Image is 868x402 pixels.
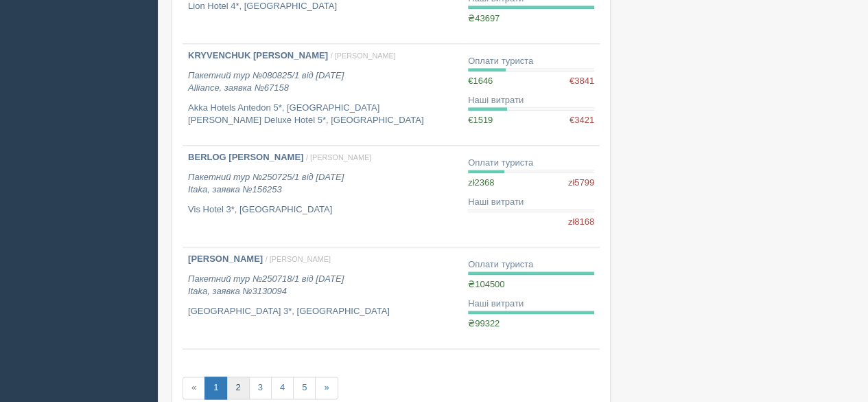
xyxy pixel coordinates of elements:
[188,254,263,264] b: [PERSON_NAME]
[468,76,493,86] span: €1646
[315,377,338,399] a: »
[468,298,594,311] div: Наші витрати
[306,153,371,161] span: / [PERSON_NAME]
[188,273,344,297] i: Пакетний тур №250718/1 від [DATE] Itaka, заявка №3130094
[204,377,227,399] a: 1
[188,70,344,93] i: Пакетний тур №080825/1 від [DATE] Alliance, заявка №67158
[183,247,462,348] a: [PERSON_NAME] / [PERSON_NAME] Пакетний тур №250718/1 від [DATE]Itaka, заявка №3130094 [GEOGRAPHIC...
[183,146,462,247] a: BERLOG [PERSON_NAME] / [PERSON_NAME] Пакетний тур №250725/1 від [DATE]Itaka, заявка №156253 Vis H...
[570,75,594,88] span: €3841
[188,102,457,127] p: Akka Hotels Antedon 5*, [GEOGRAPHIC_DATA] [PERSON_NAME] Deluxe Hotel 5*, [GEOGRAPHIC_DATA]
[570,114,594,127] span: €3421
[468,13,500,23] span: ₴43697
[188,172,344,195] i: Пакетний тур №250725/1 від [DATE] Itaka, заявка №156253
[249,377,272,399] a: 3
[468,196,594,209] div: Наші витрати
[188,50,328,60] b: KRYVENCHUK [PERSON_NAME]
[468,115,493,125] span: €1519
[568,216,594,229] span: zł8168
[226,377,249,399] a: 2
[468,279,504,289] span: ₴104500
[568,177,594,190] span: zł5799
[293,377,316,399] a: 5
[468,157,594,170] div: Оплати туриста
[188,203,457,216] p: Vis Hotel 3*, [GEOGRAPHIC_DATA]
[468,55,594,68] div: Оплати туриста
[468,318,500,328] span: ₴99322
[331,52,396,60] span: / [PERSON_NAME]
[468,94,594,107] div: Наші витрати
[183,377,205,399] span: «
[468,177,494,188] span: zł2368
[183,44,462,145] a: KRYVENCHUK [PERSON_NAME] / [PERSON_NAME] Пакетний тур №080825/1 від [DATE]Alliance, заявка №67158...
[188,152,303,162] b: BERLOG [PERSON_NAME]
[468,258,594,271] div: Оплати туриста
[188,305,457,318] p: [GEOGRAPHIC_DATA] 3*, [GEOGRAPHIC_DATA]
[266,255,331,263] span: / [PERSON_NAME]
[271,377,294,399] a: 4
